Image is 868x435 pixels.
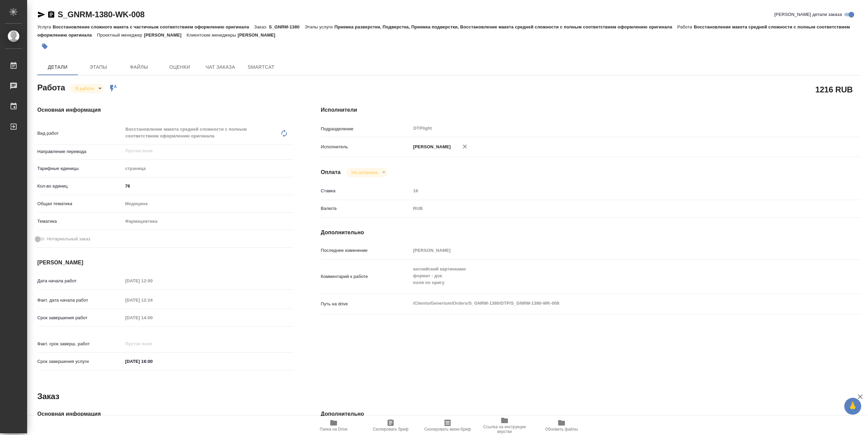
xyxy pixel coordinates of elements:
[847,399,859,413] span: 🙏
[82,63,115,71] span: Этапы
[37,314,123,321] p: Срок завершения работ
[37,183,123,190] p: Кол-во единиц
[186,32,238,38] p: Клиентские менеджеры
[321,410,861,418] h4: Дополнительно
[123,295,182,305] input: Пустое поле
[37,10,45,19] button: Скопировать ссылку для ЯМессенджера
[37,148,123,155] p: Направление перевода
[677,24,694,29] p: Работа
[37,218,123,225] p: Тематика
[123,216,294,227] div: Фармацевтика
[411,186,815,196] input: Пустое поле
[37,391,59,402] h2: Заказ
[321,106,861,114] h4: Исполнители
[238,32,280,38] p: [PERSON_NAME]
[123,276,182,286] input: Пустое поле
[97,32,144,38] p: Проектный менеджер
[321,205,411,212] p: Валюта
[545,427,578,432] span: Обновить файлы
[321,273,411,280] p: Комментарий к работе
[321,247,411,254] p: Последнее изменение
[123,313,182,323] input: Пустое поле
[350,170,380,175] button: Не оплачена
[163,63,196,71] span: Оценки
[373,427,408,432] span: Скопировать бриф
[37,130,123,137] p: Вид работ
[254,24,269,29] p: Заказ:
[321,188,411,194] p: Ставка
[37,106,294,114] h4: Основная информация
[305,416,362,435] button: Папка на Drive
[304,24,334,29] p: Этапы услуги
[457,139,472,154] button: Удалить исполнителя
[245,63,277,71] span: SmartCat
[37,278,123,284] p: Дата начала работ
[37,165,123,172] p: Тарифные единицы
[411,144,451,150] p: [PERSON_NAME]
[411,245,815,255] input: Пустое поле
[123,163,294,174] div: страница
[74,86,96,91] button: В работе
[47,236,90,242] span: Нотариальный заказ
[321,144,411,150] p: Исполнитель
[844,398,861,415] button: 🙏
[321,168,341,176] h4: Оплата
[144,32,186,38] p: [PERSON_NAME]
[346,168,388,177] div: В работе
[123,181,294,191] input: ✎ Введи что-нибудь
[37,341,123,347] p: Факт. срок заверш. работ
[480,425,529,434] span: Ссылка на инструкции верстки
[123,198,294,210] div: Медицина
[815,84,853,95] h2: 1216 RUB
[411,298,815,309] textarea: /Clients/Generium/Orders/S_GNRM-1380/DTP/S_GNRM-1380-WK-008
[37,24,53,29] p: Услуга
[123,339,182,349] input: Пустое поле
[321,301,411,307] p: Путь на drive
[321,229,861,237] h4: Дополнительно
[411,263,815,288] textarea: английский картинками формат - док поля по оригу
[37,297,123,304] p: Факт. дата начала работ
[125,147,278,155] input: Пустое поле
[419,416,476,435] button: Скопировать мини-бриф
[37,81,65,93] h2: Работа
[70,84,104,93] div: В работе
[424,427,471,432] span: Скопировать мини-бриф
[47,10,55,19] button: Скопировать ссылку
[37,358,123,365] p: Срок завершения услуги
[476,416,533,435] button: Ссылка на инструкции верстки
[320,427,348,432] span: Папка на Drive
[411,203,815,214] div: RUB
[321,126,411,132] p: Подразделение
[53,24,254,29] p: Восстановление сложного макета с частичным соответствием оформлению оригинала
[774,11,842,18] span: [PERSON_NAME] детали заказа
[37,410,294,418] h4: Основная информация
[37,259,294,267] h4: [PERSON_NAME]
[123,63,155,71] span: Файлы
[37,200,123,207] p: Общая тематика
[37,39,52,54] button: Добавить тэг
[41,63,74,71] span: Детали
[269,24,304,29] p: S_GNRM-1380
[334,24,677,29] p: Приемка разверстки, Подверстка, Приемка подверстки, Восстановление макета средней сложности с пол...
[58,10,144,19] a: S_GNRM-1380-WK-008
[123,356,182,366] input: ✎ Введи что-нибудь
[204,63,237,71] span: Чат заказа
[362,416,419,435] button: Скопировать бриф
[533,416,590,435] button: Обновить файлы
